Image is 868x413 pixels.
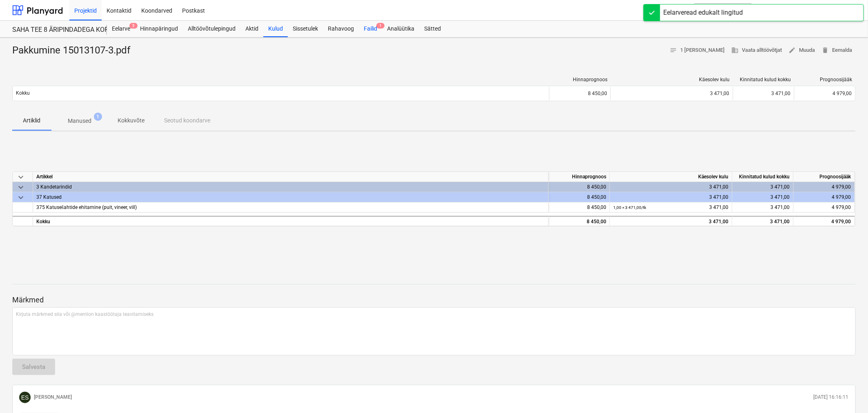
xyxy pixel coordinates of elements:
[732,182,794,192] div: 3 471,00
[376,23,385,29] span: 1
[833,91,852,96] span: 4 979,00
[16,90,30,97] p: Kokku
[36,204,137,210] span: 375 Katusešahtide ehitamine (puit, vineer, vill)
[798,77,852,82] div: Prognoosijääk
[36,192,545,202] div: 37 Katused
[21,394,29,401] span: ES
[549,182,610,192] div: 8 450,00
[240,21,263,37] a: Aktid
[419,21,446,37] a: Sätted
[737,77,791,82] div: Kinnitatud kulud kokku
[667,44,728,57] button: 1 [PERSON_NAME]
[613,202,729,213] div: 3 471,00
[288,21,323,37] a: Sissetulek
[16,193,26,202] span: keyboard_arrow_down
[19,392,31,403] div: Erki Sander
[118,116,145,125] p: Kokkuvõte
[107,21,135,37] div: Eelarve
[794,172,855,182] div: Prognoosijääk
[382,21,419,37] a: Analüütika
[613,182,729,192] div: 3 471,00
[553,77,608,82] div: Hinnaprognoos
[819,44,856,57] button: Eemalda
[827,374,868,413] iframe: Chat Widget
[786,44,819,57] button: Muuda
[22,116,42,125] p: Artiklid
[670,46,725,55] span: 1 [PERSON_NAME]
[12,44,137,57] div: Pakkumine 15013107-3.pdf
[107,21,135,37] a: Eelarve5
[794,216,855,226] div: 4 979,00
[36,182,545,192] div: 3 Kandetarindid
[733,87,794,100] div: 3 471,00
[68,117,91,125] p: Manused
[670,47,677,54] span: notes
[16,182,26,192] span: keyboard_arrow_down
[610,172,732,182] div: Käesolev kulu
[135,21,183,37] a: Hinnapäringud
[549,216,610,226] div: 8 450,00
[614,77,730,82] div: Käesolev kulu
[359,21,382,37] a: Failid1
[732,46,782,55] span: Vaata alltöövõtjat
[183,21,240,37] a: Alltöövõtulepingud
[771,204,790,210] span: 3 471,00
[12,295,856,305] p: Märkmed
[129,23,138,29] span: 5
[263,21,288,37] a: Kulud
[549,87,610,100] div: 8 450,00
[822,47,829,54] span: delete
[323,21,359,37] a: Rahavoog
[549,192,610,202] div: 8 450,00
[728,44,786,57] button: Vaata alltöövõtjat
[12,26,97,34] div: SAHA TEE 8 ÄRIPINDADEGA KORTERMAJA
[732,216,794,226] div: 3 471,00
[613,192,729,202] div: 3 471,00
[613,205,646,210] small: 1,00 × 3 471,00 / tk
[789,46,815,55] span: Muuda
[613,217,729,227] div: 3 471,00
[33,172,549,182] div: Artikkel
[832,204,851,210] span: 4 979,00
[663,8,743,18] div: Eelarveread edukalt lingitud
[732,172,794,182] div: Kinnitatud kulud kokku
[549,202,610,213] div: 8 450,00
[359,21,382,37] div: Failid
[34,394,72,401] p: [PERSON_NAME]
[549,172,610,182] div: Hinnaprognoos
[794,192,855,202] div: 4 979,00
[814,394,849,401] p: [DATE] 16:16:11
[94,113,102,121] span: 1
[16,172,26,182] span: keyboard_arrow_down
[614,91,730,96] div: 3 471,00
[822,46,852,55] span: Eemalda
[789,47,796,54] span: edit
[33,216,549,226] div: Kokku
[732,192,794,202] div: 3 471,00
[794,182,855,192] div: 4 979,00
[732,47,739,54] span: business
